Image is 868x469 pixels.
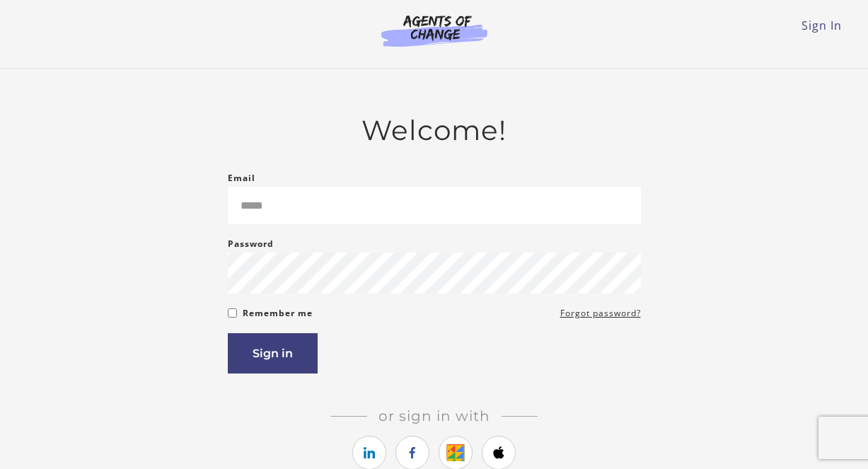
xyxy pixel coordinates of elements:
[228,170,255,187] label: Email
[243,305,313,322] label: Remember me
[228,114,641,147] h2: Welcome!
[560,305,641,322] a: Forgot password?
[802,18,842,33] a: Sign In
[367,407,502,424] span: Or sign in with
[366,14,502,47] img: Agents of Change Logo
[228,333,318,374] button: Sign in
[228,236,274,253] label: Password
